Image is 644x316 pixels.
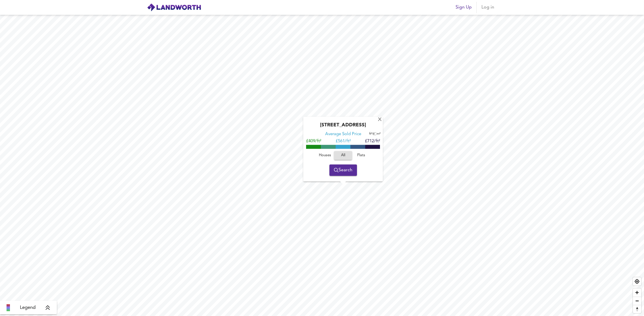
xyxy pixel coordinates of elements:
button: Reset bearing to north [633,305,641,313]
button: Find my location [633,277,641,286]
span: Reset bearing to north [633,305,641,313]
span: ft² [369,132,372,135]
span: m² [377,132,381,135]
span: Sign Up [456,3,472,11]
span: Zoom out [633,297,641,305]
span: £409/ft² [306,139,321,143]
div: [STREET_ADDRESS] [306,122,380,131]
div: Average Sold Price [325,131,361,137]
span: £712/ft² [365,139,380,143]
button: All [334,151,352,160]
span: Legend [20,304,36,311]
button: Zoom in [633,288,641,297]
button: Zoom out [633,297,641,305]
span: £ 561/ft² [336,139,351,143]
span: Search [334,166,352,174]
span: Log in [481,3,495,11]
span: Flats [354,152,369,159]
span: All [337,152,349,159]
button: Sign Up [453,2,474,13]
img: logo [147,3,201,12]
span: Houses [317,152,333,159]
button: Houses [316,151,334,160]
button: Flats [352,151,370,160]
button: Log in [479,2,497,13]
div: X [377,117,382,123]
button: Search [329,164,357,176]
